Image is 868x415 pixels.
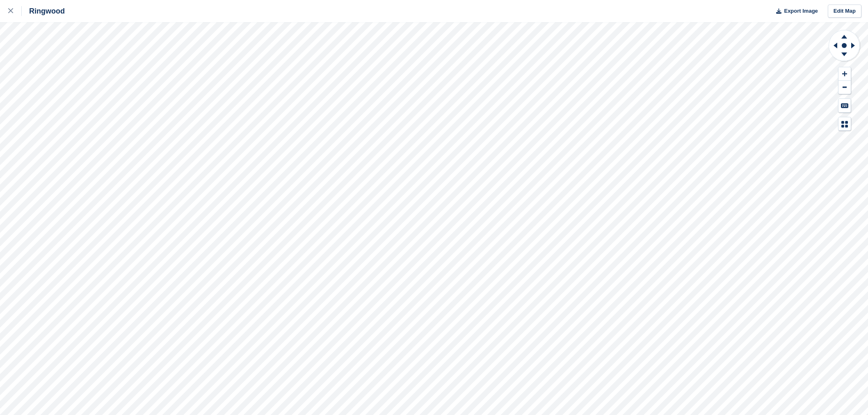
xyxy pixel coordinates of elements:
div: Ringwood [22,6,65,16]
button: Zoom In [838,67,851,81]
button: Keyboard Shortcuts [838,99,851,112]
button: Export Image [771,5,818,18]
span: Export Image [784,7,818,15]
button: Map Legend [838,117,851,131]
button: Zoom Out [838,81,851,94]
a: Edit Map [828,5,861,18]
